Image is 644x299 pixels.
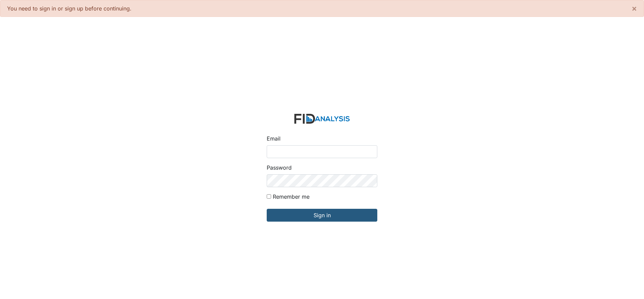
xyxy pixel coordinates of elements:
button: × [625,0,644,17]
label: Email [267,134,281,143]
span: × [632,3,637,13]
label: Password [267,164,292,172]
img: logo-2fc8c6e3336f68795322cb6e9a2b9007179b544421de10c17bdaae8622450297.svg [294,114,350,124]
label: Remember me [273,193,310,201]
input: Sign in [267,209,377,222]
